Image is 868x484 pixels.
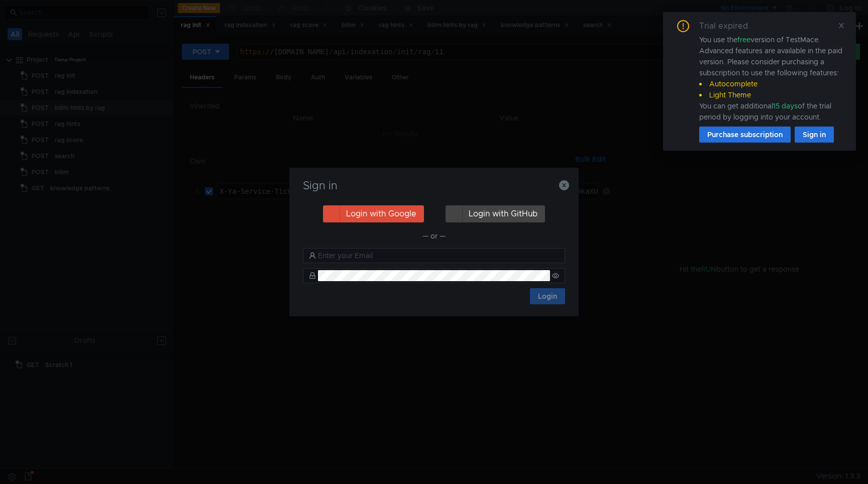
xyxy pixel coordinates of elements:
div: Trial expired [699,20,760,32]
li: Autocomplete [699,78,844,89]
button: Login with GitHub [446,205,545,222]
div: You use the version of TestMace. Advanced features are available in the paid version. Please cons... [699,34,844,123]
button: Purchase subscription [699,127,791,143]
div: — or — [303,230,565,242]
button: Sign in [795,127,834,143]
button: Login with Google [323,205,424,222]
li: Light Theme [699,89,844,100]
h3: Sign in [301,180,567,192]
input: Enter your Email [318,250,559,261]
span: 15 days [773,101,798,110]
div: You can get additional of the trial period by logging into your account. [699,100,844,123]
span: free [737,35,750,44]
